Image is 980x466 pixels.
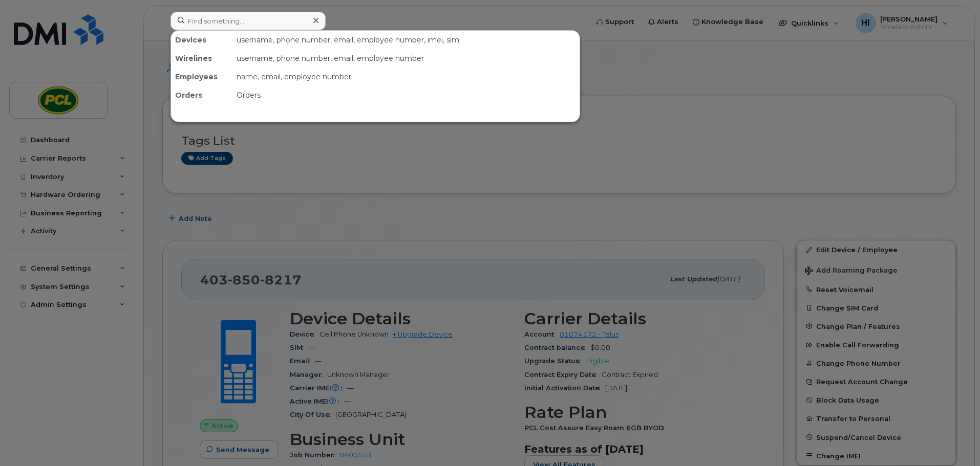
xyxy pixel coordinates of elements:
div: Devices [171,31,232,49]
div: Orders [232,86,580,104]
div: Employees [171,68,232,86]
div: Orders [171,86,232,104]
div: name, email, employee number [232,68,580,86]
div: username, phone number, email, employee number, imei, sim [232,31,580,49]
div: username, phone number, email, employee number [232,49,580,68]
div: Wirelines [171,49,232,68]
